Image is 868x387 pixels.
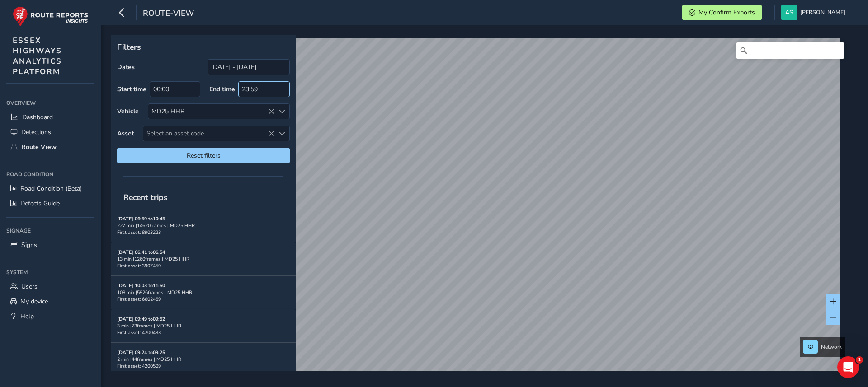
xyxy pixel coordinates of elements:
button: My Confirm Exports [682,5,762,20]
span: Reset filters [124,151,283,160]
label: Asset [117,129,134,138]
span: First asset: 4200433 [117,329,161,336]
span: First asset: 6602469 [117,296,161,303]
label: Dates [117,63,135,71]
div: Signage [6,224,94,238]
a: My device [6,294,94,309]
a: Road Condition (Beta) [6,181,94,196]
div: 13 min | 1260 frames | MD25 HHR [117,256,290,262]
span: Users [21,282,38,291]
label: End time [209,85,235,93]
img: rr logo [13,6,88,27]
span: Signs [21,241,37,249]
label: Start time [117,85,146,93]
span: First asset: 4200509 [117,363,161,369]
div: Overview [6,96,94,110]
span: 1 [856,356,863,364]
label: Vehicle [117,107,139,116]
div: Select an asset code [274,126,289,141]
span: Network [821,343,842,350]
div: 3 min | 73 frames | MD25 HHR [117,322,290,329]
span: Detections [21,128,51,136]
span: [PERSON_NAME] [800,5,845,20]
span: Dashboard [22,113,53,121]
span: My Confirm Exports [698,8,755,17]
a: Detections [6,125,94,140]
div: MD25 HHR [148,104,274,119]
span: First asset: 3907459 [117,262,161,269]
strong: [DATE] 09:24 to 09:25 [117,349,165,356]
span: Route View [21,143,57,151]
a: Dashboard [6,110,94,125]
p: Filters [117,41,290,53]
button: [PERSON_NAME] [781,5,849,20]
a: Signs [6,238,94,252]
span: Road Condition (Beta) [20,184,82,193]
a: Help [6,309,94,324]
div: 227 min | 14620 frames | MD25 HHR [117,222,290,229]
strong: [DATE] 09:49 to 09:52 [117,316,165,322]
strong: [DATE] 10:03 to 11:50 [117,282,165,289]
img: diamond-layout [781,5,797,20]
span: Help [20,312,34,321]
span: Select an asset code [143,126,274,141]
span: route-view [143,8,194,20]
div: System [6,266,94,279]
span: My device [20,297,48,306]
input: Search [736,42,844,59]
div: Road Condition [6,168,94,181]
a: Defects Guide [6,196,94,211]
span: ESSEX HIGHWAYS ANALYTICS PLATFORM [13,35,62,77]
a: Users [6,279,94,294]
div: 2 min | 44 frames | MD25 HHR [117,356,290,363]
iframe: Intercom live chat [837,356,859,378]
button: Reset filters [117,148,290,163]
canvas: Map [114,38,840,382]
span: Recent trips [117,186,174,209]
strong: [DATE] 06:41 to 06:54 [117,249,165,256]
strong: [DATE] 06:59 to 10:45 [117,215,165,222]
span: First asset: 8903223 [117,229,161,236]
a: Route View [6,140,94,154]
span: Defects Guide [20,199,60,208]
div: 108 min | 5926 frames | MD25 HHR [117,289,290,296]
